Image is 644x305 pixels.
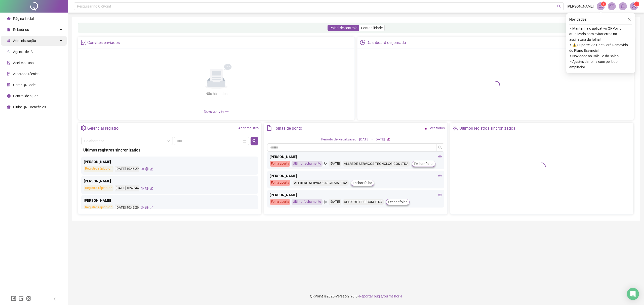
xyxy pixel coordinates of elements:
div: Gerenciar registro [87,124,118,133]
span: audit [7,61,11,65]
span: send [324,199,327,205]
span: gift [7,105,11,109]
span: loading [536,161,547,172]
div: [DATE] 10:45:44 [115,185,139,191]
span: Versão [336,294,347,298]
span: info-circle [7,94,11,98]
span: Fechar folha [414,161,433,167]
span: ⚬ Mantenha o aplicativo QRPoint atualizado para evitar erros na assinatura da folha! [569,26,632,42]
div: [PERSON_NAME] [270,154,441,160]
span: search [438,145,442,149]
span: loading [490,79,502,91]
div: [DATE] 10:42:26 [115,205,139,211]
span: plus [225,109,229,113]
div: Open Intercom Messenger [627,288,639,300]
span: Reportar bug e/ou melhoria [359,294,402,298]
footer: QRPoint © 2025 - 2.90.5 - [68,287,644,305]
div: [DATE] [359,137,370,142]
span: search [252,139,256,143]
span: solution [81,40,86,45]
span: eye [141,206,144,209]
div: - [372,137,373,142]
div: Folhas de ponto [273,124,302,133]
span: edit [150,206,153,209]
span: mail [610,4,614,9]
div: [PERSON_NAME] [84,198,256,203]
button: Fechar folha [351,180,374,186]
div: Últimos registros sincronizados [459,124,515,133]
div: Registro rápido on [84,185,113,191]
div: Dashboard de jornada [367,38,406,47]
span: Atestado técnico [13,72,39,76]
span: file-text [267,125,272,131]
span: filter [424,126,428,130]
span: 1 [603,2,605,6]
span: pie-chart [360,40,365,45]
span: Painel de controle [330,26,357,30]
span: edit [150,167,153,171]
div: Convites enviados [87,38,120,47]
div: [PERSON_NAME] [84,178,256,184]
span: notification [598,4,603,9]
div: ALLREDE SERVICOS DIGITAIS LTDA [293,180,349,186]
sup: 1 [601,2,606,7]
span: qrcode [7,83,11,87]
div: [PERSON_NAME] [84,159,256,165]
div: Registro rápido on [84,166,113,172]
span: Novidades ! [569,17,587,22]
span: ⚬ Novidade no Cálculo do Saldo! [569,53,632,59]
span: solution [7,72,11,76]
span: team [453,125,458,131]
a: Abrir registro [238,126,259,130]
span: linkedin [19,296,24,301]
span: Administração [13,39,36,43]
span: Relatórios [13,28,29,32]
div: ALLREDE TELECOM LTDA [343,199,384,205]
span: home [7,17,11,20]
span: ⚬ Ajustes da folha com período ampliado! [569,59,632,70]
img: 85814 [630,3,638,10]
span: global [145,206,148,209]
span: Página inicial [13,17,34,21]
div: ALLREDE SERVICOS TECNOLOGICOS LTDA [343,161,410,167]
span: 1 [636,2,638,6]
span: bell [621,4,625,9]
span: [PERSON_NAME] [567,4,594,9]
span: eye [438,193,442,197]
span: Fechar folha [353,180,372,186]
div: [PERSON_NAME] [270,173,441,179]
span: eye [141,187,144,190]
span: Gerar QRCode [13,83,35,87]
span: global [145,187,148,190]
span: file [7,28,11,31]
span: send [324,161,327,167]
span: ⚬ ⚠️ Suporte Via Chat Será Removido do Plano Essencial [569,42,632,53]
span: edit [387,137,390,141]
div: Últimos registros sincronizados [83,147,256,153]
span: lock [7,39,11,42]
div: Folha aberta [270,161,290,167]
span: eye [438,174,442,178]
div: [PERSON_NAME] [270,192,441,198]
span: edit [150,187,153,190]
span: Central de ajuda [13,94,38,98]
span: eye [438,155,442,159]
span: instagram [26,296,31,301]
button: Fechar folha [386,199,410,205]
span: global [145,167,148,171]
a: Ver todos [430,126,445,130]
sup: Atualize o seu contato no menu Meus Dados [634,2,639,7]
span: eye [141,167,144,171]
div: [DATE] [329,199,341,205]
span: Novo convite [204,110,229,114]
button: Fechar folha [412,161,435,167]
span: facebook [11,296,16,301]
div: Período de visualização: [321,137,357,142]
span: close [627,18,631,21]
span: Clube QR - Beneficios [13,105,46,109]
div: Registro rápido on [84,205,113,211]
div: Folha aberta [270,199,290,205]
div: Não há dados [193,91,239,96]
div: Último fechamento [292,161,323,167]
span: left [53,297,57,301]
